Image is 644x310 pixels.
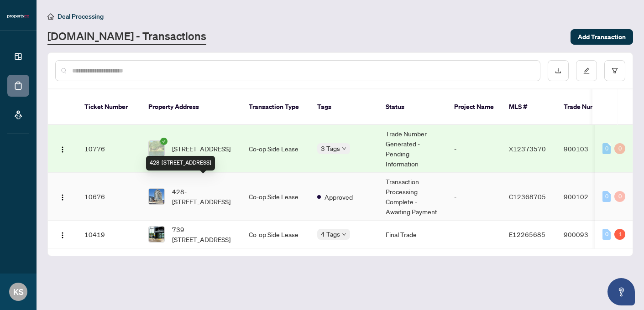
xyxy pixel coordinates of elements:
span: filter [612,67,618,74]
th: MLS # [502,89,556,125]
span: 739-[STREET_ADDRESS] [172,224,234,244]
th: Property Address [141,89,241,125]
td: - [447,221,502,248]
div: 1 [614,229,625,240]
td: 900093 [556,221,620,248]
td: Co-op Side Lease [241,221,310,248]
img: Logo [59,194,66,201]
th: Project Name [447,89,502,125]
span: Deal Processing [58,12,104,21]
span: C12368705 [509,192,546,201]
div: 0 [602,191,611,202]
span: E12265685 [509,230,545,238]
img: Logo [59,232,66,239]
span: down [342,146,346,151]
span: 4 Tags [321,229,340,239]
button: download [548,60,569,81]
img: logo [7,14,29,19]
span: down [342,232,346,237]
td: Trade Number Generated - Pending Information [378,125,447,173]
span: Approved [325,192,353,202]
td: Co-op Side Lease [241,173,310,221]
span: check-circle [160,138,168,145]
span: download [555,67,561,74]
img: thumbnail-img [149,141,164,156]
span: 3 Tags [321,143,340,154]
button: Add Transaction [571,29,633,45]
button: edit [576,60,597,81]
img: thumbnail-img [149,227,164,242]
td: Co-op Side Lease [241,125,310,173]
th: Trade Number [556,89,620,125]
div: 428-[STREET_ADDRESS] [146,156,215,170]
th: Transaction Type [241,89,310,125]
span: Add Transaction [578,30,626,44]
td: Final Trade [378,221,447,248]
div: 0 [614,143,625,154]
div: 0 [602,143,611,154]
button: Logo [55,141,70,156]
div: 0 [614,191,625,202]
th: Ticket Number [77,89,141,125]
button: Open asap [607,278,635,305]
th: Tags [310,89,378,125]
span: KS [13,285,24,298]
span: X12373570 [509,145,546,153]
img: Logo [59,146,66,153]
td: 10776 [77,125,141,173]
button: Logo [55,227,70,242]
div: 0 [602,229,611,240]
span: edit [583,67,590,74]
span: 428-[STREET_ADDRESS] [172,186,234,207]
td: 10419 [77,221,141,248]
button: Logo [55,189,70,204]
td: 900102 [556,173,620,221]
td: Transaction Processing Complete - Awaiting Payment [378,173,447,221]
td: - [447,173,502,221]
button: filter [604,60,625,81]
span: [STREET_ADDRESS] [172,144,230,154]
td: - [447,125,502,173]
a: [DOMAIN_NAME] - Transactions [47,29,206,45]
img: thumbnail-img [149,189,164,204]
th: Status [378,89,447,125]
span: home [47,13,54,20]
td: 10676 [77,173,141,221]
td: 900103 [556,125,620,173]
